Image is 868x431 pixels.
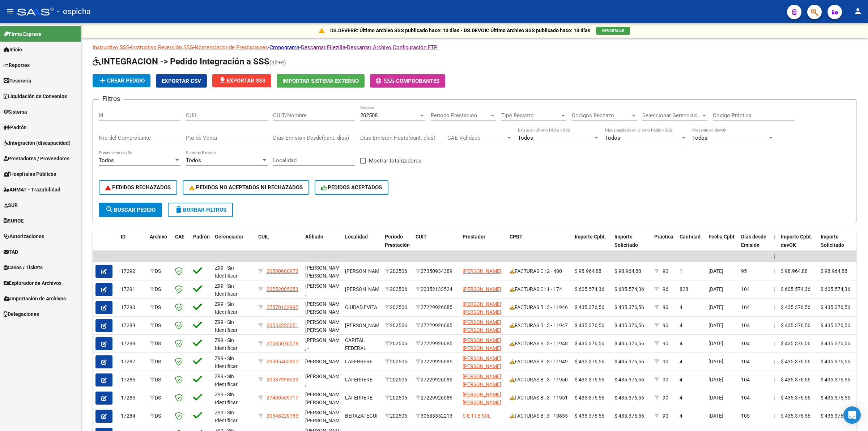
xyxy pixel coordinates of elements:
div: 27229926085 [416,321,457,330]
div: DS [150,358,169,366]
span: [PERSON_NAME] [PERSON_NAME] [463,392,501,406]
div: DS [150,303,169,312]
span: Importe Cpbt. devOK [781,234,812,248]
span: 90 [663,304,668,310]
datatable-header-cell: Días desde Emisión [738,229,771,261]
datatable-header-cell: Padrón [190,229,212,261]
div: 202506 [385,412,410,420]
span: Todos [692,135,707,141]
span: Explorador de Archivos [4,279,61,287]
span: [PERSON_NAME] [PERSON_NAME] [463,373,501,388]
span: 20554235051 [267,322,298,328]
span: $ 435.376,56 [821,341,850,346]
div: 202506 [385,321,410,330]
span: $ 98.964,88 [821,268,847,274]
span: CAPITAL FEDERAL [345,337,366,351]
div: 17284 [121,412,144,420]
span: $ 435.376,56 [781,341,810,346]
span: [PERSON_NAME] [PERSON_NAME] [463,301,501,315]
datatable-header-cell: Localidad [342,229,382,261]
span: PEDIDOS ACEPTADOS [321,184,382,191]
div: DS [150,285,169,293]
span: 4 [680,341,682,346]
span: $ 605.574,36 [614,286,644,292]
span: [PERSON_NAME] [PERSON_NAME] [463,319,501,333]
div: 17285 [121,394,144,402]
span: [PERSON_NAME] [345,286,384,292]
span: Mostrar totalizadores [369,156,421,165]
span: Prestador [463,234,485,240]
span: 104 [741,304,750,310]
span: - ospicha [57,4,91,20]
a: Nomenclador de Prestaciones [195,44,268,51]
span: $ 435.376,56 [821,413,850,419]
span: 90 [663,322,668,328]
span: [PERSON_NAME], [PERSON_NAME] [305,319,345,333]
span: Padrón [4,123,27,131]
div: 202506 [385,394,410,402]
div: 27229926085 [416,376,457,384]
span: Período Prestación [385,234,410,248]
span: $ 435.376,56 [575,341,604,346]
datatable-header-cell: Afiliado [302,229,342,261]
span: Importación de Archivos [4,295,66,303]
span: | [774,377,775,383]
span: | [774,268,775,274]
datatable-header-cell: CUIT [413,229,460,261]
span: $ 435.376,56 [781,395,810,401]
datatable-header-cell: Fecha Cpbt [706,229,738,261]
span: Afiliado [305,234,323,240]
button: Exportar SSS [212,74,271,87]
div: FACTURAS B : 3 - 11951 [510,394,569,402]
div: DS [150,394,169,402]
span: 20587998522 [267,377,298,383]
span: [DATE] [709,359,723,364]
span: Localidad [345,234,368,240]
span: Exportar SSS [218,77,265,84]
span: 105 [741,413,750,419]
span: [PERSON_NAME] [PERSON_NAME] [463,337,501,351]
span: Días desde Emisión [741,234,766,248]
span: [PERSON_NAME] , - [305,283,344,297]
span: 96 [663,286,668,292]
div: FACTURAS C : 2 - 480 [510,267,569,275]
button: Crear Pedido [93,74,150,87]
mat-icon: search [105,205,114,214]
span: INTEGRACION -> Pedido Integración a SSS [93,56,269,67]
span: Comprobantes [396,78,439,84]
span: $ 435.376,56 [575,395,604,401]
div: DS [150,412,169,420]
span: Todos [605,135,620,141]
span: [PERSON_NAME] [345,268,384,274]
button: VER DETALLE [596,27,630,35]
span: $ 98.964,88 [614,268,641,274]
a: Descargar Archivo Configuración FTP [347,44,437,51]
div: 202506 [385,339,410,348]
span: 202508 [360,112,378,119]
span: Importe Solicitado devOK [821,234,844,256]
span: TAD [4,248,18,256]
span: [DATE] [709,304,723,310]
span: $ 435.376,56 [821,395,850,401]
span: $ 435.376,56 [781,413,810,419]
span: $ 435.376,56 [821,377,850,383]
span: $ 435.376,56 [614,413,644,419]
button: -Comprobantes [370,74,445,88]
span: Delegaciones [4,310,39,318]
div: 27229926085 [416,394,457,402]
span: Tipo Registro [501,112,560,119]
span: Todos [186,157,201,164]
span: LAFERRERE [345,395,373,401]
span: 104 [741,341,750,346]
datatable-header-cell: Período Prestación [382,229,413,261]
span: $ 435.376,56 [575,413,604,419]
div: 202506 [385,267,410,275]
span: 104 [741,286,750,292]
span: Practica [654,234,673,240]
span: $ 435.376,56 [821,322,850,328]
span: | [774,234,775,240]
div: Open Intercom Messenger [843,406,861,424]
mat-icon: person [854,7,862,16]
button: PEDIDOS RECHAZADOS [99,180,177,195]
span: CAE [175,234,184,240]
